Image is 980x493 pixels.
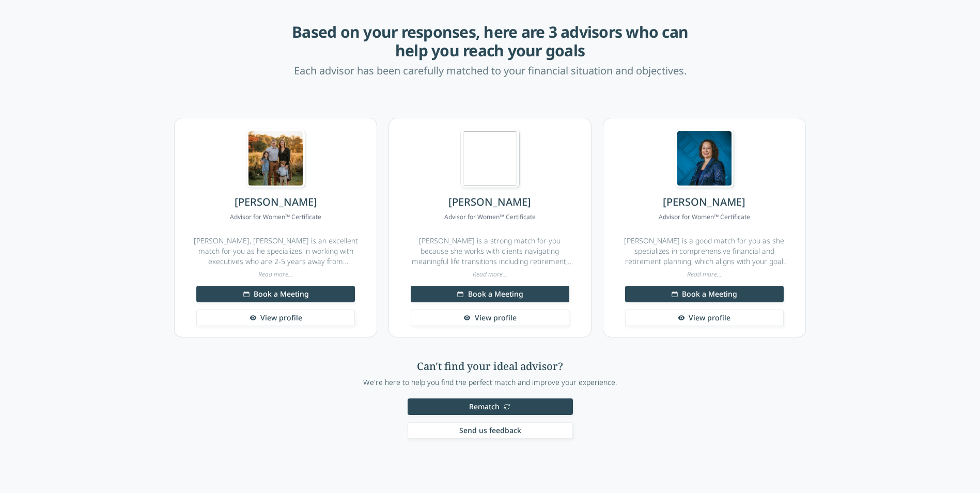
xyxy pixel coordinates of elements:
[625,310,784,326] a: View profile
[411,286,569,302] button: Book a Meeting
[407,236,572,267] div: [PERSON_NAME] is a strong match for you because she works with clients navigating meaningful life...
[682,289,737,299] span: Book a Meeting
[254,289,309,299] span: Book a Meeting
[607,270,802,279] div: Read more...
[185,195,366,209] h3: [PERSON_NAME]
[174,64,806,78] p: Each advisor has been carefully matched to your financial situation and objectives.
[411,310,569,326] a: View profile
[417,359,563,374] h2: Can't find your ideal advisor?
[196,286,355,302] button: Book a Meeting
[400,213,581,221] dd: Advisor for Women™ Certificate
[469,402,500,412] span: Rematch
[185,213,366,221] dd: Advisor for Women™ Certificate
[468,289,523,299] span: Book a Meeting
[363,377,617,388] p: We're here to help you find the perfect match and improve your experience.
[689,313,730,323] span: View profile
[625,286,784,302] button: Book a Meeting
[260,313,302,323] span: View profile
[408,398,573,415] button: Rematch
[614,213,795,221] dd: Advisor for Women™ Certificate
[196,310,355,326] a: View profile
[621,236,787,267] div: [PERSON_NAME] is a good match for you as she specializes in comprehensive financial and retiremen...
[193,236,359,267] div: [PERSON_NAME], [PERSON_NAME] is an excellent match for you as he specializes in working with exec...
[393,270,588,279] div: Read more...
[614,195,795,209] h3: [PERSON_NAME]
[475,313,517,323] span: View profile
[292,23,689,60] h3: Based on your responses, here are 3 advisors who can help you reach your goals
[178,270,374,279] div: Read more...
[400,195,581,209] h3: [PERSON_NAME]
[408,422,573,439] button: Send us feedback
